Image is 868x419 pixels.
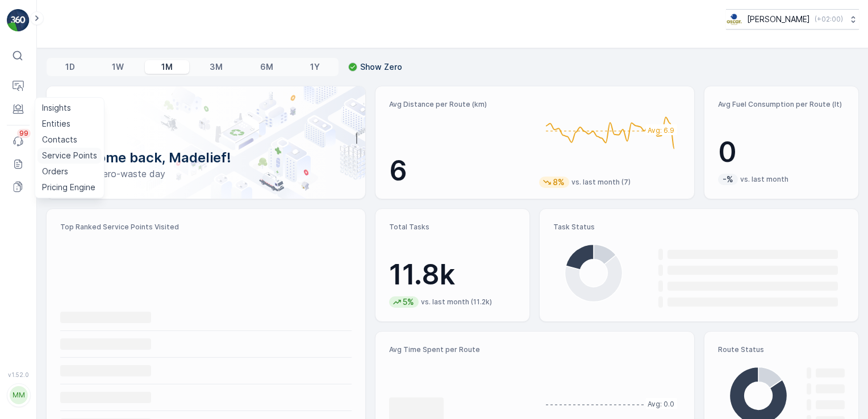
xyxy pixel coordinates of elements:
p: Route Status [718,345,845,354]
p: 5% [402,296,415,308]
img: logo [7,9,30,32]
button: MM [7,380,30,410]
p: 3M [210,61,223,73]
p: Avg Fuel Consumption per Route (lt) [718,100,845,109]
p: 11.8k [389,258,516,292]
button: [PERSON_NAME](+02:00) [726,9,859,30]
p: Task Status [553,223,845,232]
p: 99 [19,129,28,138]
p: 8% [552,177,566,188]
p: Avg Distance per Route (km) [389,100,530,109]
img: basis-logo_rgb2x.png [726,13,742,26]
span: v 1.52.0 [7,371,30,378]
p: vs. last month (7) [571,178,631,187]
p: -% [721,174,735,185]
p: 0 [718,135,845,169]
p: vs. last month (11.2k) [421,298,492,307]
p: ( +02:00 ) [815,15,843,24]
p: 6 [389,154,530,188]
p: 1Y [310,61,320,73]
p: vs. last month [740,175,788,184]
p: Show Zero [360,61,402,73]
div: MM [10,386,28,404]
p: [PERSON_NAME] [747,14,810,25]
a: 99 [7,130,30,153]
p: Avg Time Spent per Route [389,345,530,354]
p: Total Tasks [389,223,516,232]
p: Top Ranked Service Points Visited [60,223,352,232]
p: Welcome back, Madelief! [65,149,347,167]
p: Have a zero-waste day [65,167,347,181]
p: 1W [112,61,124,73]
p: 1D [65,61,75,73]
p: 1M [161,61,173,73]
p: 6M [260,61,273,73]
